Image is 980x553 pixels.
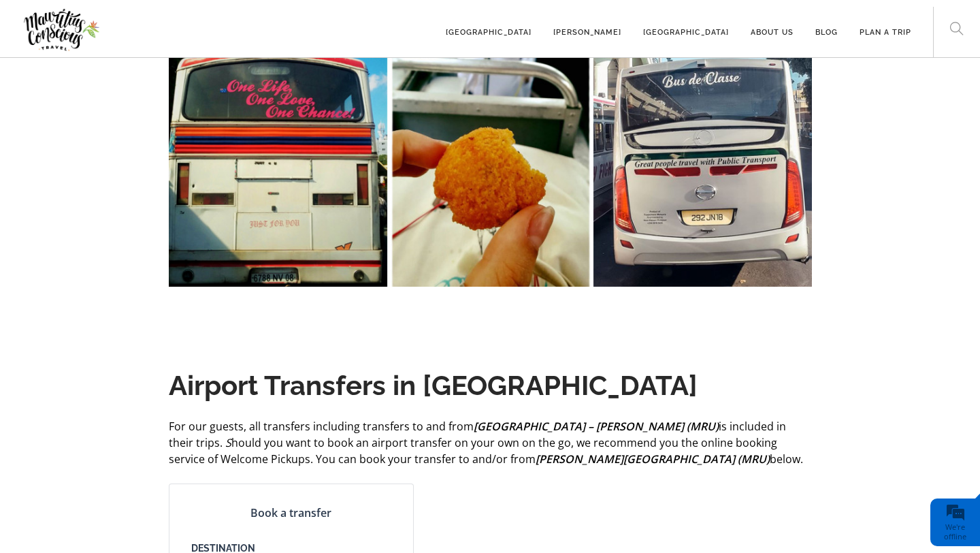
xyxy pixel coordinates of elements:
[860,7,911,57] div: PLAN A TRIP
[751,7,794,45] a: About us
[815,7,838,45] a: Blog
[934,522,977,541] div: We're offline
[643,7,729,45] a: [GEOGRAPHIC_DATA]
[22,4,101,55] img: Mauritius Conscious Travel
[446,7,532,45] a: [GEOGRAPHIC_DATA]
[191,506,391,520] p: Book a transfer
[223,435,231,450] em: S
[860,7,911,45] a: PLAN A TRIP
[169,369,698,401] strong: Airport Transfers in [GEOGRAPHIC_DATA]
[553,7,621,45] a: [PERSON_NAME]
[169,418,812,467] p: For our guests, all transfers including transfers to and from is included in their trips. hould y...
[536,452,770,467] strong: [PERSON_NAME][GEOGRAPHIC_DATA] (MRU)
[474,419,719,434] strong: [GEOGRAPHIC_DATA] – [PERSON_NAME] (MRU)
